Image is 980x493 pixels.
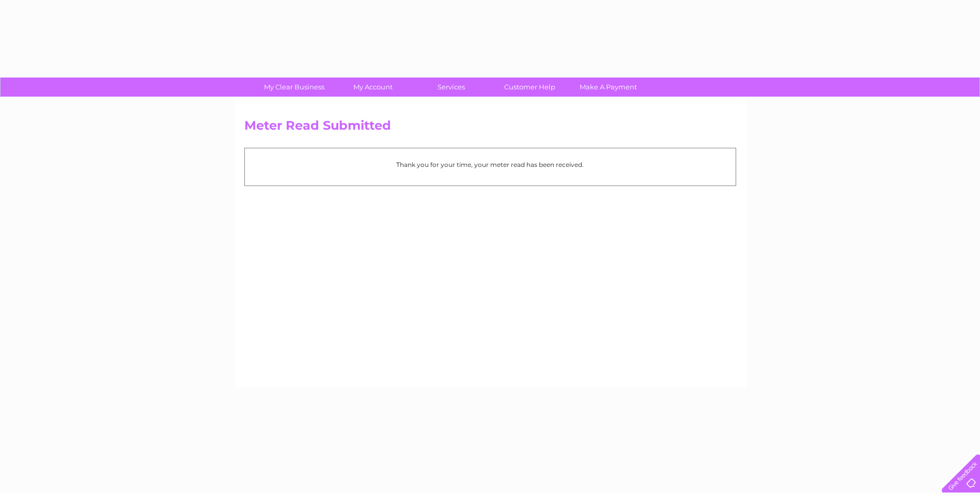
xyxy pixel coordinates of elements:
[252,78,337,97] a: My Clear Business
[250,160,730,170] p: Thank you for your time, your meter read has been received.
[330,78,415,97] a: My Account
[487,78,572,97] a: Customer Help
[409,78,494,97] a: Services
[566,78,651,97] a: Make A Payment
[244,118,736,138] h2: Meter Read Submitted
